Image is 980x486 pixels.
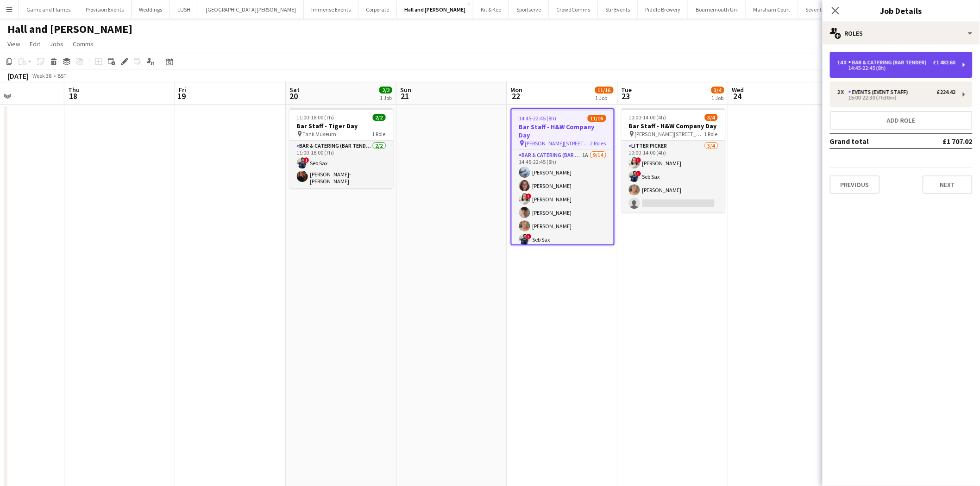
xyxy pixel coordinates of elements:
[636,157,641,163] span: !
[798,0,833,19] button: Seventa
[31,72,54,79] span: Week 38
[512,150,614,356] app-card-role: Bar & Catering (Bar Tender)1A9/1414:45-22:45 (8h)[PERSON_NAME][PERSON_NAME]![PERSON_NAME][PERSON_...
[372,131,386,137] span: 1 Role
[7,22,132,36] h1: Hall and [PERSON_NAME]
[731,91,744,101] span: 24
[519,115,557,122] span: 14:45-22:45 (8h)
[622,122,725,130] h3: Bar Staff - H&W Company Day
[512,123,614,139] h3: Bar Staff - H&W Company Day
[830,134,914,149] td: Grand total
[596,94,613,101] div: 1 Job
[78,0,132,19] button: Provision Events
[304,157,309,163] span: !
[712,94,724,101] div: 1 Job
[179,86,186,94] span: Fri
[588,115,606,122] span: 11/16
[704,131,718,137] span: 1 Role
[358,0,397,19] button: Corporate
[399,91,411,101] span: 21
[4,38,24,50] a: View
[914,134,973,149] td: £1 707.02
[19,0,78,19] button: Game and Flames
[50,40,63,48] span: Jobs
[526,234,532,239] span: !
[132,0,170,19] button: Weddings
[591,140,606,147] span: 2 Roles
[688,0,746,19] button: Bournemouth Uni
[373,114,386,121] span: 2/2
[823,22,980,44] div: Roles
[549,0,598,19] button: CrowdComms
[69,38,97,50] a: Comms
[288,91,300,101] span: 20
[823,5,980,17] h3: Job Details
[177,91,186,101] span: 19
[837,95,955,100] div: 15:00-22:30 (7h30m)
[837,89,848,95] div: 2 x
[304,0,358,19] button: Immense Events
[830,175,880,194] button: Previous
[289,108,393,188] app-job-card: 11:00-18:00 (7h)2/2Bar Staff - Tiger Day Tank Museum1 RoleBar & Catering (Bar Tender)2/211:00-18:...
[379,87,392,93] span: 2/2
[380,94,392,101] div: 1 Job
[526,193,532,199] span: !
[303,131,337,137] span: Tank Museum
[473,0,509,19] button: Kit & Kee
[46,38,67,50] a: Jobs
[7,71,29,81] div: [DATE]
[620,91,632,101] span: 23
[848,59,930,66] div: Bar & Catering (Bar Tender)
[68,86,80,94] span: Thu
[848,89,912,95] div: Events (Event Staff)
[622,141,725,212] app-card-role: Litter Picker3/410:00-14:00 (4h)![PERSON_NAME]!Seb Sax[PERSON_NAME]
[937,89,955,95] div: £224.42
[732,86,744,94] span: Wed
[622,108,725,212] app-job-card: 10:00-14:00 (4h)3/4Bar Staff - H&W Company Day [PERSON_NAME][STREET_ADDRESS]1 RoleLitter Picker3/...
[289,122,393,130] h3: Bar Staff - Tiger Day
[7,40,20,48] span: View
[73,40,94,48] span: Comms
[933,59,955,66] div: £1 482.60
[705,114,718,121] span: 3/4
[837,66,955,70] div: 14:45-22:45 (8h)
[26,38,44,50] a: Edit
[622,86,632,94] span: Tue
[30,40,40,48] span: Edit
[289,86,300,94] span: Sat
[629,114,666,121] span: 10:00-14:00 (4h)
[400,86,411,94] span: Sun
[511,108,615,245] app-job-card: 14:45-22:45 (8h)11/16Bar Staff - H&W Company Day [PERSON_NAME][STREET_ADDRESS]2 RolesBar & Cateri...
[746,0,798,19] button: Marsham Court
[397,0,473,19] button: Hall and [PERSON_NAME]
[837,59,848,66] div: 14 x
[67,91,80,101] span: 18
[598,0,638,19] button: Stir Events
[830,111,973,130] button: Add role
[289,141,393,188] app-card-role: Bar & Catering (Bar Tender)2/211:00-18:00 (7h)!Seb Sax[PERSON_NAME]-[PERSON_NAME]
[170,0,198,19] button: LUSH
[297,114,334,121] span: 11:00-18:00 (7h)
[525,140,591,147] span: [PERSON_NAME][STREET_ADDRESS]
[923,175,973,194] button: Next
[635,131,704,137] span: [PERSON_NAME][STREET_ADDRESS]
[57,72,67,79] div: BST
[509,0,549,19] button: Sportserve
[511,86,523,94] span: Mon
[638,0,688,19] button: Piddle Brewery
[636,171,641,176] span: !
[509,91,523,101] span: 22
[595,87,614,93] span: 11/16
[198,0,304,19] button: [GEOGRAPHIC_DATA][PERSON_NAME]
[711,87,724,93] span: 3/4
